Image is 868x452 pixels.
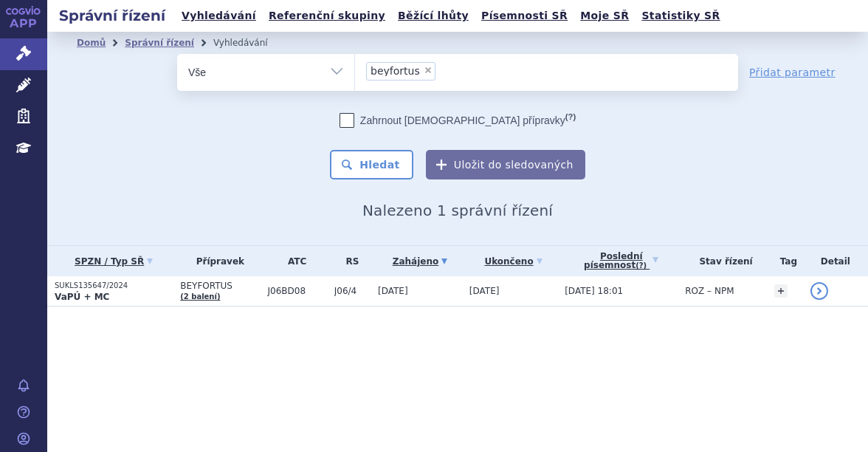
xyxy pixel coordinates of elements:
[260,246,326,276] th: ATC
[177,6,261,26] a: Vyhledávání
[378,286,408,296] span: [DATE]
[327,246,371,276] th: RS
[424,66,433,75] span: ×
[565,286,623,296] span: [DATE] 18:01
[180,281,260,291] span: BEYFORTUS
[180,292,220,301] a: (2 balení)
[637,6,724,26] a: Statistiky SŘ
[576,6,633,26] a: Moje SŘ
[635,261,647,270] abbr: (?)
[565,246,678,276] a: Poslednípísemnost(?)
[565,112,576,122] abbr: (?)
[55,281,173,291] p: SUKLS135647/2024
[803,246,868,276] th: Detail
[426,150,585,179] button: Uložit do sledovaných
[477,6,572,26] a: Písemnosti SŘ
[77,38,106,48] a: Domů
[264,6,390,26] a: Referenční skupiny
[767,246,803,276] th: Tag
[173,246,260,276] th: Přípravek
[267,286,326,296] span: J06BD08
[469,286,500,296] span: [DATE]
[213,32,287,54] li: Vyhledávání
[55,292,109,302] strong: VaPÚ + MC
[749,65,836,80] a: Přidat parametr
[362,202,553,219] span: Nalezeno 1 správní řízení
[55,251,173,272] a: SPZN / Typ SŘ
[469,251,557,272] a: Ukončeno
[340,113,576,128] label: Zahrnout [DEMOGRAPHIC_DATA] přípravky
[393,6,473,26] a: Běžící lhůty
[685,286,734,296] span: ROZ – NPM
[330,150,413,179] button: Hledat
[334,286,371,296] span: J06/4
[678,246,767,276] th: Stav řízení
[47,5,177,26] h2: Správní řízení
[774,284,788,298] a: +
[378,251,462,272] a: Zahájeno
[810,282,828,300] a: detail
[125,38,194,48] a: Správní řízení
[371,66,420,76] span: beyfortus
[440,61,448,80] input: beyfortus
